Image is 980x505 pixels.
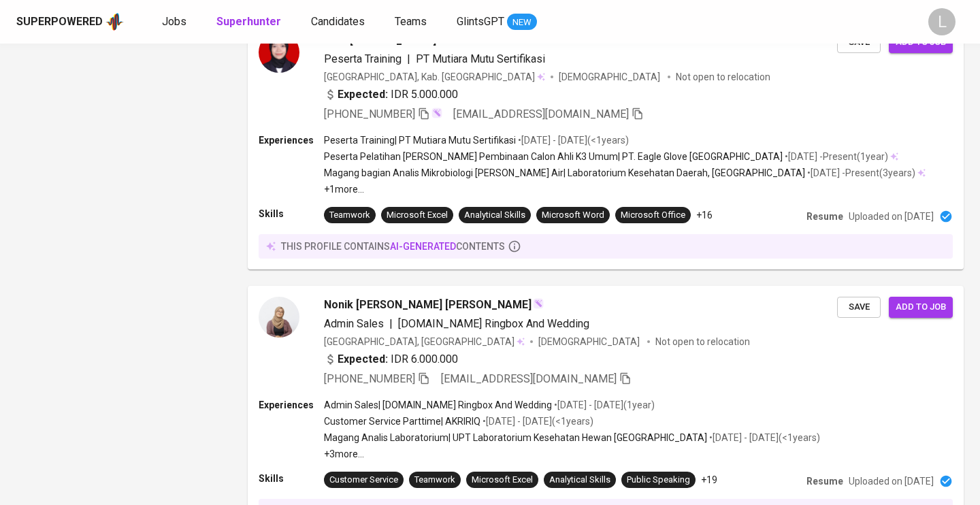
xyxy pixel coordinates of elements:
img: magic_wand.svg [533,298,544,309]
div: Microsoft Excel [472,474,533,487]
b: Expected: [338,86,388,103]
a: Noni [PERSON_NAME]Peserta Training|PT Mutiara Mutu Sertifikasi[GEOGRAPHIC_DATA], Kab. [GEOGRAPHIC... [248,21,964,270]
p: • [DATE] - [DATE] ( <1 years ) [480,414,593,428]
p: Not open to relocation [676,70,770,84]
div: Analytical Skills [549,474,610,487]
span: GlintsGPT [457,15,504,28]
div: Microsoft Office [621,209,685,222]
span: Save [844,299,874,315]
span: Candidates [311,15,365,28]
span: Jobs [162,15,186,28]
a: Superpoweredapp logo [16,12,124,32]
span: PT Mutiara Mutu Sertifikasi [416,52,545,65]
p: Uploaded on [DATE] [849,210,934,223]
div: Superpowered [16,14,103,30]
p: • [DATE] - Present ( 3 years ) [805,166,915,180]
img: 76402adac4a85822ed1619e0e7857ee0.jpg [259,297,299,338]
p: Not open to relocation [655,335,750,348]
span: Nonik [PERSON_NAME] [PERSON_NAME] [324,297,532,313]
p: Experiences [259,398,324,412]
p: +1 more ... [324,182,926,196]
div: [GEOGRAPHIC_DATA], Kab. [GEOGRAPHIC_DATA] [324,70,545,84]
span: AI-generated [390,241,456,252]
p: Peserta Pelatihan [PERSON_NAME] Pembinaan Calon Ahli K3 Umum | PT. Eagle Glove [GEOGRAPHIC_DATA] [324,150,783,163]
img: app logo [105,12,124,32]
img: magic_wand.svg [431,108,442,118]
span: [DEMOGRAPHIC_DATA] [559,70,662,84]
div: Microsoft Word [542,209,604,222]
div: Teamwork [414,474,455,487]
div: [GEOGRAPHIC_DATA], [GEOGRAPHIC_DATA] [324,335,525,348]
b: Expected: [338,351,388,368]
p: Uploaded on [DATE] [849,474,934,488]
div: Customer Service [329,474,398,487]
p: • [DATE] - [DATE] ( <1 years ) [516,133,629,147]
p: +19 [701,473,717,487]
span: [PHONE_NUMBER] [324,372,415,385]
a: Teams [395,14,429,31]
div: IDR 5.000.000 [324,86,458,103]
button: Save [837,297,881,318]
p: Skills [259,472,324,485]
p: Peserta Training | PT Mutiara Mutu Sertifikasi [324,133,516,147]
span: | [407,51,410,67]
span: [DEMOGRAPHIC_DATA] [538,335,642,348]
p: Resume [806,474,843,488]
span: Admin Sales [324,317,384,330]
div: Teamwork [329,209,370,222]
p: • [DATE] - [DATE] ( <1 years ) [707,431,820,444]
p: Admin Sales | [DOMAIN_NAME] Ringbox And Wedding [324,398,552,412]
p: +3 more ... [324,447,820,461]
a: Superhunter [216,14,284,31]
p: Magang bagian Analis Mikrobiologi [PERSON_NAME] Air | Laboratorium Kesehatan Daerah, [GEOGRAPHIC_... [324,166,805,180]
p: • [DATE] - [DATE] ( 1 year ) [552,398,655,412]
p: Resume [806,210,843,223]
span: | [389,316,393,332]
div: IDR 6.000.000 [324,351,458,368]
span: [EMAIL_ADDRESS][DOMAIN_NAME] [453,108,629,120]
a: GlintsGPT NEW [457,14,537,31]
div: Analytical Skills [464,209,525,222]
span: [PHONE_NUMBER] [324,108,415,120]
p: +16 [696,208,713,222]
a: Jobs [162,14,189,31]
span: [EMAIL_ADDRESS][DOMAIN_NAME] [441,372,617,385]
span: Peserta Training [324,52,402,65]
div: Microsoft Excel [387,209,448,222]
p: • [DATE] - Present ( 1 year ) [783,150,888,163]
span: Add to job [896,299,946,315]
a: Candidates [311,14,367,31]
p: Magang Analis Laboratorium | UPT Laboratorium Kesehatan Hewan [GEOGRAPHIC_DATA] [324,431,707,444]
b: Superhunter [216,15,281,28]
p: this profile contains contents [281,240,505,253]
p: Customer Service Parttime | AKRIRIQ [324,414,480,428]
span: [DOMAIN_NAME] Ringbox And Wedding [398,317,589,330]
span: NEW [507,16,537,29]
p: Experiences [259,133,324,147]
button: Add to job [889,297,953,318]
div: Public Speaking [627,474,690,487]
img: 372e486f230dcd70962bcb86c5c3ec64.jpg [259,32,299,73]
p: Skills [259,207,324,221]
span: Teams [395,15,427,28]
div: L [928,8,955,35]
